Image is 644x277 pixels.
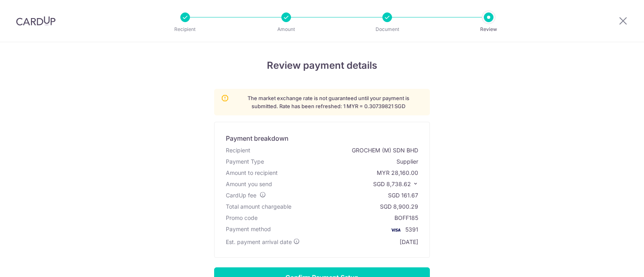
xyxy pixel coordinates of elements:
div: Payment breakdown [226,133,289,143]
p: Recipient [155,25,215,33]
div: Amount you send [226,180,272,188]
div: SGD 161.67 [388,191,418,199]
div: Recipient [226,146,250,154]
p: SGD 8,738.62 [373,180,418,188]
span: CardUp fee [226,192,256,199]
iframe: Opens a widget where you can find more information [592,253,636,273]
div: MYR 28,160.00 [377,169,418,177]
div: GROCHEM (M) SDN BHD [352,146,418,154]
div: SGD 8,900.29 [380,203,418,211]
p: The market exchange rate is not guaranteed until your payment is submitted. Rate has been refresh... [234,94,423,110]
p: Review [459,25,518,33]
span: SGD 8,738.62 [373,181,411,187]
div: Est. payment arrival date [226,238,300,246]
img: CardUp [16,16,56,26]
span: 5391 [405,226,418,233]
p: Document [357,25,417,33]
span: translation missing: en.account_steps.new_confirm_form.xb_payment.header.payment_type [226,158,264,165]
h4: Review payment details [87,58,557,73]
div: Amount to recipient [226,169,278,177]
div: [DATE] [400,238,418,246]
img: <span class="translation_missing" title="translation missing: en.account_steps.new_confirm_form.b... [388,225,404,235]
div: BOFF185 [394,214,418,222]
div: Supplier [396,158,418,166]
div: Promo code [226,214,258,222]
p: Amount [256,25,316,33]
span: Total amount chargeable [226,203,291,210]
div: Payment method [226,225,271,235]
